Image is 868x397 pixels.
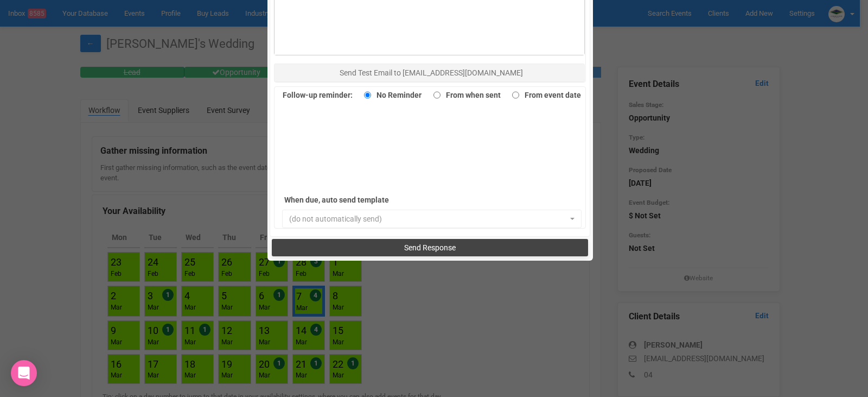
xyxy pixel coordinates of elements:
span: (do not automatically send) [289,213,568,224]
span: Send Test Email to [EMAIL_ADDRESS][DOMAIN_NAME] [340,68,523,77]
label: From when sent [428,87,501,103]
label: Follow-up reminder: [283,87,353,103]
label: When due, auto send template [284,192,436,207]
label: From event date [507,87,581,103]
div: Open Intercom Messenger [11,360,37,386]
span: Send Response [404,243,456,252]
label: No Reminder [359,87,422,103]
